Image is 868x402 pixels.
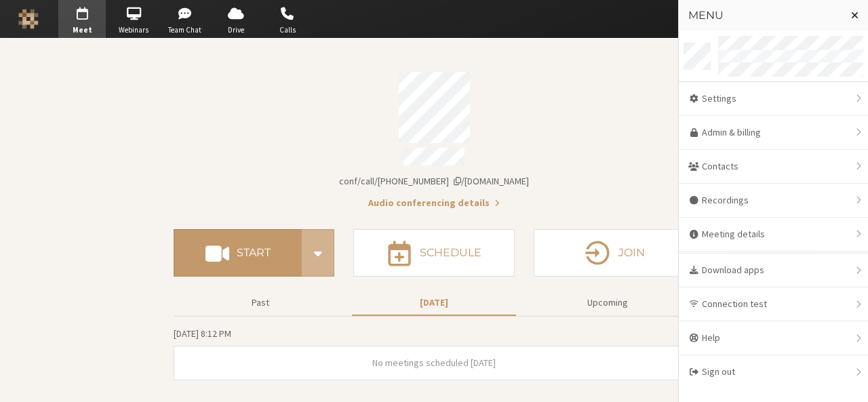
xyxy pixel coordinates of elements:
[174,62,694,210] section: Account details
[18,9,39,29] img: Iotum
[679,287,868,321] div: Connection test
[174,326,694,380] section: Today's Meetings
[353,229,514,277] button: Schedule
[110,24,157,36] span: Webinars
[618,247,645,258] h4: Join
[534,229,694,277] button: Join
[679,321,868,355] div: Help
[368,196,500,210] button: Audio conferencing details
[339,174,529,188] button: Copy my meeting room linkCopy my meeting room link
[58,24,106,36] span: Meet
[372,357,496,369] span: No meetings scheduled [DATE]
[679,254,868,287] div: Download apps
[174,327,231,340] span: [DATE] 8:12 PM
[679,184,868,218] div: Recordings
[679,355,868,388] div: Sign out
[237,247,271,258] h4: Start
[679,150,868,184] div: Contacts
[679,218,868,252] div: Meeting details
[688,9,840,22] h3: Menu
[264,24,311,36] span: Calls
[339,175,529,187] span: Copy my meeting room link
[174,229,302,277] button: Start
[302,229,334,277] div: Start conference options
[161,24,209,36] span: Team Chat
[420,247,481,258] h4: Schedule
[212,24,260,36] span: Drive
[352,291,516,315] button: [DATE]
[679,82,868,116] div: Settings
[178,291,342,315] button: Past
[526,291,690,315] button: Upcoming
[679,116,868,150] a: Admin & billing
